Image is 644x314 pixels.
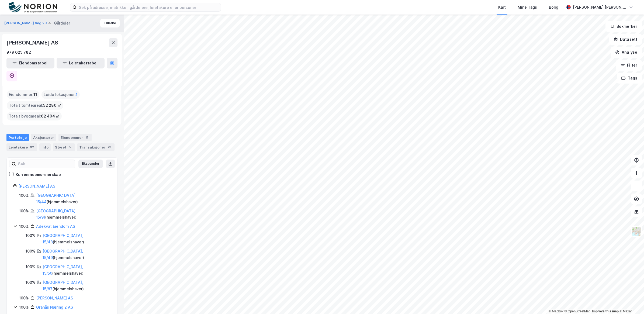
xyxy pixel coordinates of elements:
[43,232,111,245] div: ( hjemmelshaver )
[19,295,29,301] div: 100%
[18,184,55,188] a: [PERSON_NAME] AS
[31,134,56,141] div: Aksjonærer
[617,288,644,314] div: Kontrollprogram for chat
[6,49,31,56] div: 979 625 782
[498,4,506,11] div: Kart
[16,171,61,178] div: Kun eiendoms-eierskap
[6,134,29,141] div: Portefølje
[631,226,642,236] img: Z
[33,91,37,98] span: 11
[592,309,619,313] a: Improve this map
[565,309,591,313] a: OpenStreetMap
[36,296,73,300] a: [PERSON_NAME] AS
[39,143,51,151] div: Info
[43,279,111,292] div: ( hjemmelshaver )
[549,4,558,11] div: Bolig
[7,90,39,99] div: Eiendommer :
[77,3,221,11] input: Søk på adresse, matrikkel, gårdeiere, leietakere eller personer
[36,224,75,229] a: Adekvat Eiendom AS
[549,309,563,313] a: Mapbox
[609,34,642,45] button: Datasett
[84,135,89,140] div: 11
[573,4,627,11] div: [PERSON_NAME] [PERSON_NAME]
[19,304,29,310] div: 100%
[7,101,63,110] div: Totalt tomteareal :
[19,208,29,214] div: 100%
[43,233,83,244] a: [GEOGRAPHIC_DATA], 15/48
[518,4,537,11] div: Mine Tags
[58,134,92,141] div: Eiendommer
[76,91,78,98] span: 1
[6,143,37,151] div: Leietakere
[26,264,35,270] div: 100%
[43,264,83,275] a: [GEOGRAPHIC_DATA], 15/50
[7,112,62,120] div: Totalt byggareal :
[36,305,73,309] a: Granås Næring 2 AS
[4,20,48,26] button: [PERSON_NAME] Veg 23
[43,102,61,109] span: 52 280 ㎡
[67,144,73,150] div: 5
[29,144,35,150] div: 62
[36,193,77,204] a: [GEOGRAPHIC_DATA], 15/44
[41,113,60,119] span: 62 404 ㎡
[26,279,35,286] div: 100%
[6,58,54,68] button: Eiendomstabell
[26,248,35,254] div: 100%
[54,20,70,26] div: Gårdeier
[43,248,111,261] div: ( hjemmelshaver )
[57,58,105,68] button: Leietakertabell
[616,60,642,71] button: Filter
[36,209,77,220] a: [GEOGRAPHIC_DATA], 15/91
[9,2,57,13] img: norion-logo.80e7a08dc31c2e691866.png
[19,192,29,199] div: 100%
[53,143,75,151] div: Styret
[41,90,80,99] div: Leide lokasjoner :
[26,232,35,239] div: 100%
[100,19,120,27] button: Tilbake
[605,21,642,32] button: Bokmerker
[6,38,59,47] div: [PERSON_NAME] AS
[617,288,644,314] iframe: Chat Widget
[617,73,642,84] button: Tags
[611,47,642,58] button: Analyse
[43,249,83,260] a: [GEOGRAPHIC_DATA], 15/49
[77,143,115,151] div: Transaksjoner
[78,160,103,168] button: Ekspander
[43,280,83,291] a: [GEOGRAPHIC_DATA], 15/87
[106,144,112,150] div: 23
[43,264,111,277] div: ( hjemmelshaver )
[16,160,75,168] input: Søk
[36,208,111,221] div: ( hjemmelshaver )
[19,223,29,230] div: 100%
[36,192,111,205] div: ( hjemmelshaver )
